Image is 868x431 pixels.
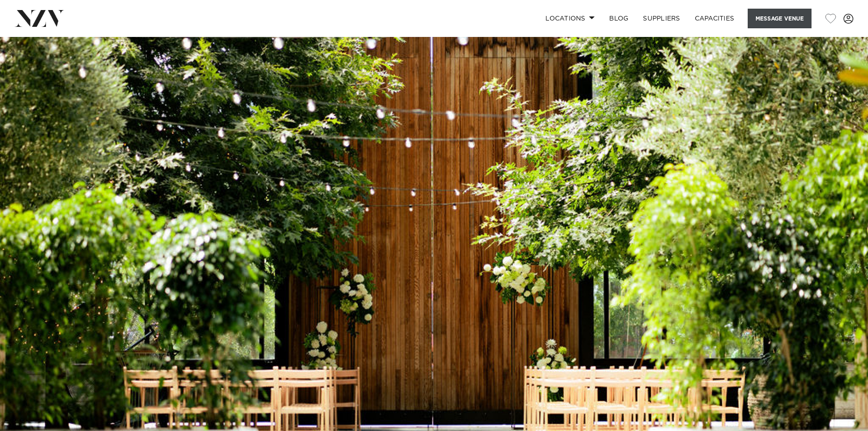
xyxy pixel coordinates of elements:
img: nzv-logo.png [15,10,64,26]
a: Capacities [688,9,742,28]
a: Locations [538,9,602,28]
button: Message Venue [748,9,812,28]
a: BLOG [602,9,636,28]
a: SUPPLIERS [636,9,687,28]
